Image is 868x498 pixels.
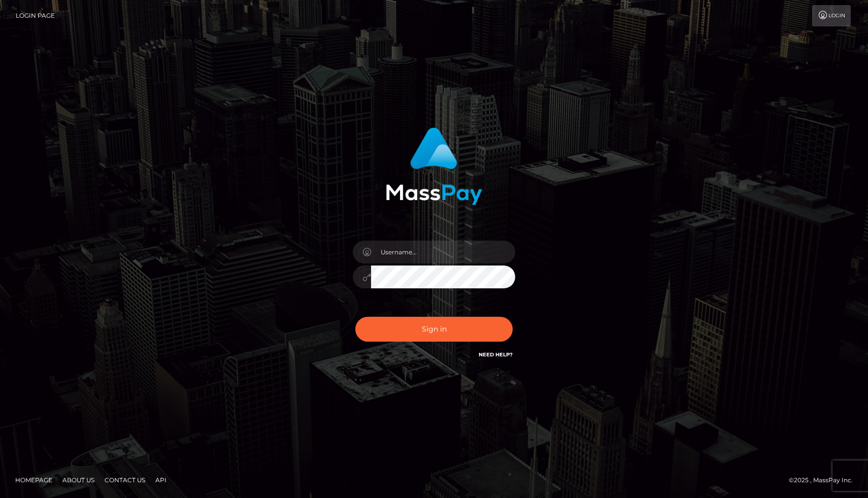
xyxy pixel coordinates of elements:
[101,472,149,488] a: Contact Us
[151,472,171,488] a: API
[386,127,482,205] img: MassPay Login
[371,241,515,263] input: Username...
[812,5,851,26] a: Login
[11,472,56,488] a: Homepage
[58,472,98,488] a: About Us
[789,475,860,486] div: © 2025 , MassPay Inc.
[479,351,513,358] a: Need Help?
[16,5,55,26] a: Login Page
[355,317,513,342] button: Sign in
